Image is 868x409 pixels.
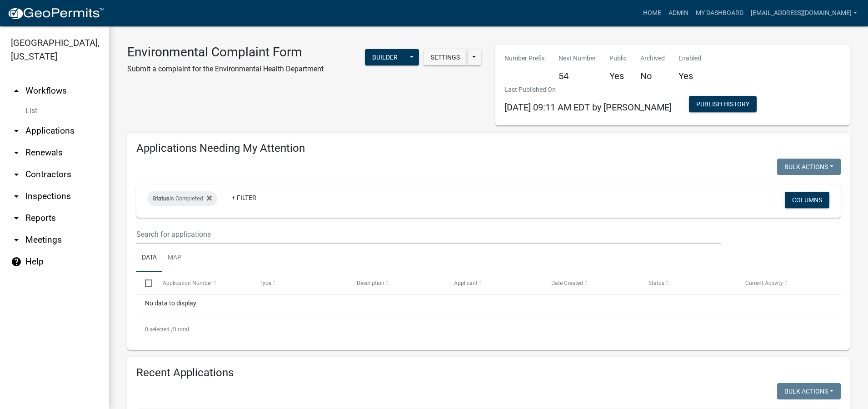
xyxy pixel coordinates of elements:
[504,85,672,95] p: Last Published On
[745,280,783,286] span: Current Activity
[251,272,348,294] datatable-header-cell: Type
[504,102,672,113] span: [DATE] 09:11 AM EDT by [PERSON_NAME]
[689,96,757,112] button: Publish History
[11,234,22,245] i: arrow_drop_down
[609,54,627,63] p: Public
[640,70,665,81] h5: No
[127,45,324,60] h3: Environmental Complaint Form
[640,54,665,63] p: Archived
[649,280,664,286] span: Status
[747,5,861,22] a: [EMAIL_ADDRESS][DOMAIN_NAME]
[154,272,251,294] datatable-header-cell: Application Number
[153,195,170,202] span: Status
[504,54,545,63] p: Number Prefix
[357,280,384,286] span: Description
[11,125,22,136] i: arrow_drop_down
[543,272,640,294] datatable-header-cell: Date Created
[777,383,841,399] button: Bulk Actions
[777,159,841,175] button: Bulk Actions
[11,213,22,224] i: arrow_drop_down
[136,272,154,294] datatable-header-cell: Select
[639,5,665,22] a: Home
[136,295,841,318] div: No data to display
[136,366,841,379] h4: Recent Applications
[136,318,841,341] div: 0 total
[11,85,22,96] i: arrow_drop_up
[639,272,737,294] datatable-header-cell: Status
[559,70,596,81] h5: 54
[692,5,747,22] a: My Dashboard
[163,280,212,286] span: Application Number
[348,272,445,294] datatable-header-cell: Description
[136,142,841,155] h4: Applications Needing My Attention
[259,280,271,286] span: Type
[689,101,757,109] wm-modal-confirm: Workflow Publish History
[224,190,264,206] a: + Filter
[445,272,543,294] datatable-header-cell: Applicant
[678,54,701,63] p: Enabled
[785,192,829,208] button: Columns
[136,225,721,244] input: Search for applications
[551,280,583,286] span: Date Created
[365,49,405,65] button: Builder
[162,244,187,273] a: Map
[665,5,692,22] a: Admin
[678,70,701,81] h5: Yes
[147,191,217,206] div: is Completed
[11,256,22,267] i: help
[11,169,22,180] i: arrow_drop_down
[136,244,162,273] a: Data
[737,272,834,294] datatable-header-cell: Current Activity
[424,49,467,65] button: Settings
[559,54,596,63] p: Next Number
[11,191,22,202] i: arrow_drop_down
[11,147,22,158] i: arrow_drop_down
[127,64,324,75] p: Submit a complaint for the Environmental Health Department
[145,326,173,333] span: 0 selected /
[454,280,478,286] span: Applicant
[609,70,627,81] h5: Yes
